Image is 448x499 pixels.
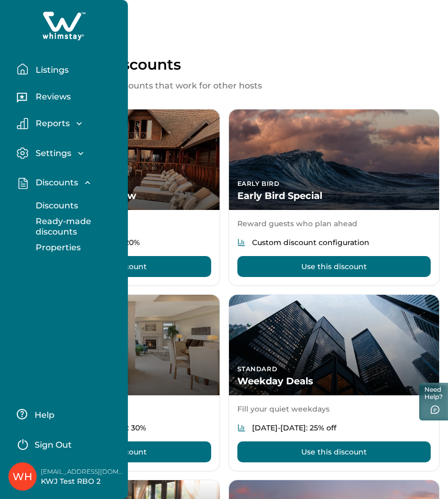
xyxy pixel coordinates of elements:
p: Ready-made discounts [8,56,440,73]
button: Discounts [24,195,127,216]
p: Fill your quiet weekdays [237,404,431,414]
button: Use this discount [237,256,431,277]
button: Use this discount [237,441,431,462]
p: Weekday Deals [237,375,431,387]
p: Reviews [32,92,71,102]
span: Custom discount configuration [252,237,369,248]
button: Discounts [17,177,119,189]
button: Properties [24,237,127,258]
div: Discounts [17,195,119,258]
p: Settings [32,148,71,159]
button: Listings [17,59,119,80]
button: Ready-made discounts [24,216,127,237]
button: Sign Out [17,433,110,454]
button: Settings [17,147,119,159]
p: Ready-made discounts [32,216,127,237]
button: Reports [17,118,119,129]
p: [EMAIL_ADDRESS][DOMAIN_NAME] [41,467,125,477]
p: Help [31,410,54,420]
p: Early Bird [237,180,431,188]
p: Properties [32,242,81,253]
p: Discounts [32,178,78,188]
span: [DATE]-[DATE]: 25% off [252,423,336,433]
button: Help [17,404,110,425]
p: Listings [32,65,69,75]
p: Sign Out [35,440,72,450]
p: Early Bird Special [237,190,431,202]
p: Reports [32,118,70,129]
button: Reviews [17,88,119,109]
p: Start with these proven discounts that work for other hosts [8,80,440,92]
p: Reward guests who plan ahead [237,218,431,229]
p: KWJ Test RBO 2 [41,476,125,487]
p: Discounts [32,201,78,211]
p: Standard [237,365,431,373]
div: Whimstay Host [13,464,32,489]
